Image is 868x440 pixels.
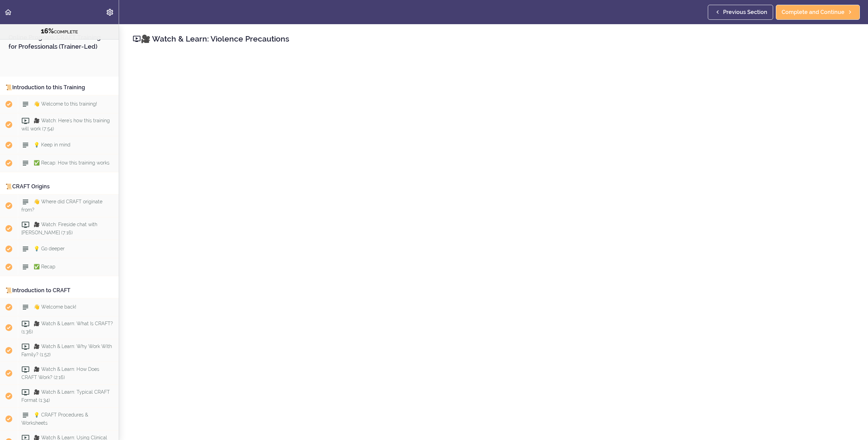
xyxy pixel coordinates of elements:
svg: Settings Menu [106,8,114,16]
span: 💡 CRAFT Procedures & Worksheets [21,412,88,425]
span: ✅ Recap [34,264,55,269]
div: COMPLETE [9,27,110,36]
span: Complete and Continue [782,8,845,16]
span: 🎥 Watch: Here's how this training will work (7:54) [21,118,110,131]
span: 16% [41,27,54,35]
span: 👋 Welcome to this training! [34,101,97,107]
span: 🎥 Watch & Learn: How Does CRAFT Work? (2:16) [21,366,99,380]
span: 💡 Go deeper [34,246,65,251]
span: 👋 Where did CRAFT originate from? [21,199,102,212]
a: Previous Section [708,5,773,20]
svg: Back to course curriculum [4,8,12,16]
span: 🎥 Watch: Fireside chat with [PERSON_NAME] (7:16) [21,222,97,235]
span: 💡 Keep in mind [34,142,70,147]
span: Previous Section [723,8,767,16]
span: ✅ Recap: How this training works [34,160,110,166]
span: 👋 Welcome back! [34,304,76,310]
h2: 🎥 Watch & Learn: Violence Precautions [133,33,854,45]
a: Complete and Continue [776,5,860,20]
span: 🎥 Watch & Learn: Why Work With Family? (1:52) [21,344,112,357]
span: 🎥 Watch & Learn: What Is CRAFT? (1:36) [21,321,113,334]
span: 🎥 Watch & Learn: Typical CRAFT Format (1:34) [21,389,110,403]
